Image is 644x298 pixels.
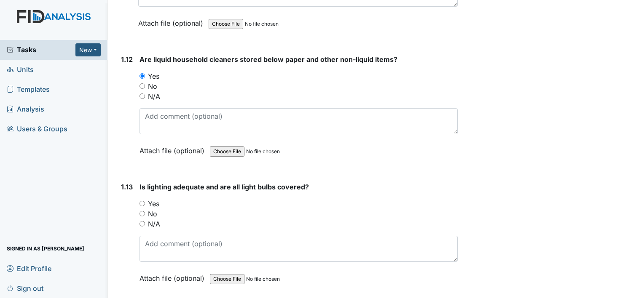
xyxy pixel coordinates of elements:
[140,93,145,99] input: N/A
[7,242,84,255] span: Signed in as [PERSON_NAME]
[7,45,75,55] a: Tasks
[140,269,208,283] label: Attach file (optional)
[148,91,160,101] label: N/A
[138,13,207,28] label: Attach file (optional)
[121,182,133,192] label: 1.13
[140,73,145,79] input: Yes
[7,122,67,136] span: Users & Groups
[148,81,157,91] label: No
[140,141,208,156] label: Attach file (optional)
[7,63,34,76] span: Units
[148,199,159,209] label: Yes
[140,201,145,206] input: Yes
[7,83,50,96] span: Templates
[140,83,145,89] input: No
[75,43,101,56] button: New
[148,219,160,229] label: N/A
[121,54,133,64] label: 1.12
[140,55,397,64] span: Are liquid household cleaners stored below paper and other non-liquid items?
[148,209,157,219] label: No
[7,103,44,116] span: Analysis
[7,282,43,295] span: Sign out
[148,71,159,81] label: Yes
[140,221,145,226] input: N/A
[140,211,145,216] input: No
[140,183,309,191] span: Is lighting adequate and are all light bulbs covered?
[7,262,51,275] span: Edit Profile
